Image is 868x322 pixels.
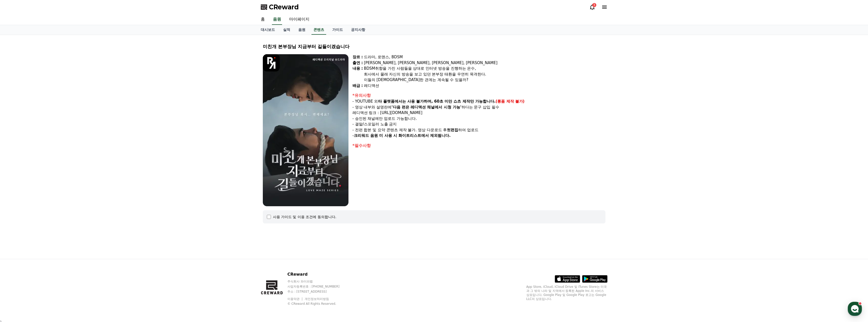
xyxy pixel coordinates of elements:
p: - 전편 합본 및 요약 콘텐츠 제작 불가. 영상 다운로드 후 하여 업로드 [353,127,605,133]
div: *유의사항 [353,92,605,99]
p: - [353,133,605,139]
a: 공지사항 [347,25,369,35]
a: 설정 [65,161,97,173]
p: 주식회사 와이피랩 [287,279,349,283]
div: 사용 가이드 및 이용 조건에 동의합니다. [273,214,337,219]
div: 회사에서 몰래 자신의 방송을 보고 있던 본부장 태환을 우연히 목격한다. [364,71,605,77]
p: - 영상 내부와 설명란에 하다는 문구 삽입 필수 [353,104,605,110]
strong: 컷편집 [447,128,458,132]
strong: (롱폼 제작 불가) [496,99,525,104]
p: 주소 : [STREET_ADDRESS] [287,290,349,294]
div: 출연 : [353,60,363,66]
p: - 결말/스포일러 노출 금지 [353,121,605,127]
a: 대시보드 [257,25,279,35]
div: 미친개 본부장님 지금부터 길들이겠습니다 [263,43,605,50]
a: 마이페이지 [285,14,313,25]
p: 사업자등록번호 : [PHONE_NUMBER] [287,285,349,289]
a: 홈 [257,14,269,25]
a: 홈 [2,161,33,173]
a: 이용약관 [287,297,303,301]
div: *필수사항 [353,143,605,149]
p: App Store, iCloud, iCloud Drive 및 iTunes Store는 미국과 그 밖의 나라 및 지역에서 등록된 Apple Inc.의 서비스 상표입니다. Goo... [526,285,607,301]
p: CReward [287,271,349,277]
a: 음원 [272,14,282,25]
p: 레디액션 링크 : [URL][DOMAIN_NAME] [353,110,605,116]
span: 설정 [78,168,84,172]
div: 3 [592,3,596,7]
div: 레디액션 [364,83,605,89]
div: BDSM취향을 가진 사람들을 상대로 인터넷 방송을 진행하는 은수, [364,66,605,71]
a: 개인정보처리방침 [305,297,329,301]
strong: 타 플랫폼에서는 사용 불가하며, 60초 미만 쇼츠 제작만 가능합니다. [378,99,496,104]
div: 배급 : [353,83,363,89]
span: 홈 [16,168,19,172]
a: 가이드 [328,25,347,35]
strong: 크리워드 음원 미 사용 시 화이트리스트에서 제외됩니다. [354,133,451,138]
span: 대화 [46,168,52,173]
a: 실적 [279,25,294,35]
a: 대화 [33,161,65,173]
div: 드라마, 로맨스, BDSM [364,54,605,60]
strong: '다음 편은 레디액션 채널에서 시청 가능' [392,105,461,109]
div: [PERSON_NAME], [PERSON_NAME], [PERSON_NAME], [PERSON_NAME] [364,60,605,66]
p: - YOUTUBE 외 [353,99,605,104]
a: 콘텐츠 [311,25,326,35]
div: 이들의 [DEMOGRAPHIC_DATA]한 관계는 계속될 수 있을까? [364,77,605,83]
p: - 승인된 채널에만 업로드 가능합니다. [353,116,605,122]
a: 음원 [294,25,309,35]
p: © CReward All Rights Reserved. [287,302,349,306]
img: logo [263,54,280,71]
a: 3 [589,4,595,10]
div: 내용 : [353,66,363,83]
div: 장르 : [353,54,363,60]
a: CReward [261,3,299,11]
img: video [263,54,348,206]
span: CReward [269,3,299,11]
